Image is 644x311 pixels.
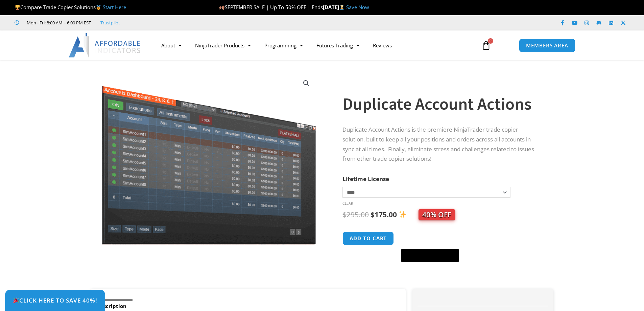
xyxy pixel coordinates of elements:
a: Save Now [346,4,369,10]
button: Buy with GPay [401,249,459,262]
img: 🥇 [96,5,101,10]
img: 🎉 [13,297,19,303]
img: 🍂 [219,5,224,10]
a: Trustpilot [100,19,120,27]
a: View full-screen image gallery [300,77,312,89]
a: MEMBERS AREA [519,39,575,52]
strong: [DATE] [323,4,346,10]
a: NinjaTrader Products [188,38,258,53]
a: Programming [258,38,310,53]
span: 40% OFF [419,209,455,220]
bdi: 295.00 [342,210,369,219]
img: LogoAI | Affordable Indicators – NinjaTrader [69,33,141,58]
img: 🏆 [15,5,20,10]
span: Click Here to save 40%! [13,297,97,303]
a: Reviews [366,38,399,53]
label: Lifetime License [342,175,389,183]
span: 0 [488,38,493,44]
span: Mon - Fri: 8:00 AM – 6:00 PM EST [25,19,91,27]
p: Duplicate Account Actions is the premiere NinjaTrader trade copier solution, built to keep all yo... [342,125,540,164]
img: ⌛ [339,5,344,10]
img: ✨ [399,211,406,218]
a: Clear options [342,201,353,206]
bdi: 175.00 [371,210,397,219]
span: Compare Trade Copier Solutions [15,4,126,10]
button: Add to cart [342,231,394,245]
h1: Duplicate Account Actions [342,92,540,116]
span: SEPTEMBER SALE | Up To 50% OFF | Ends [219,4,323,10]
img: Screenshot 2024-08-26 15414455555 [100,72,317,245]
a: 🎉Click Here to save 40%! [5,290,105,311]
a: Futures Trading [310,38,366,53]
span: MEMBERS AREA [526,43,568,48]
a: 0 [471,36,501,55]
span: $ [371,210,375,219]
nav: Menu [154,38,474,53]
a: Start Here [103,4,126,10]
iframe: Secure express checkout frame [400,230,460,247]
span: $ [342,210,347,219]
a: About [154,38,188,53]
